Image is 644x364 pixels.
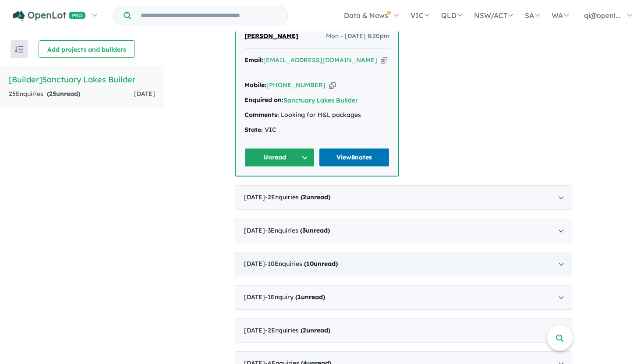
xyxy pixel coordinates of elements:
[244,32,298,40] span: [PERSON_NAME]
[302,226,306,234] span: 3
[9,89,80,99] div: 25 Enquir ies
[381,56,387,65] button: Copy
[319,148,389,167] a: View8notes
[49,90,56,98] span: 25
[13,11,86,21] img: Openlot PRO Logo White
[283,96,358,104] a: Sanctuary Lakes Builder
[235,219,572,243] div: [DATE]
[266,81,326,89] a: [PHONE_NUMBER]
[9,74,155,85] h5: [Builder] Sanctuary Lakes Builder
[244,96,283,104] strong: Enquired on:
[263,56,377,64] a: [EMAIL_ADDRESS][DOMAIN_NAME]
[283,96,358,105] button: Sanctuary Lakes Builder
[297,293,301,301] span: 1
[304,260,338,268] strong: ( unread)
[265,293,325,301] span: - 1 Enquir y
[265,226,330,234] span: - 3 Enquir ies
[244,56,263,64] strong: Email:
[329,81,336,90] button: Copy
[244,111,279,119] strong: Comments:
[244,31,298,42] a: [PERSON_NAME]
[244,81,266,89] strong: Mobile:
[301,326,330,334] strong: ( unread)
[235,252,572,276] div: [DATE]
[265,260,338,268] span: - 10 Enquir ies
[15,46,24,53] img: sort.svg
[306,260,314,268] span: 10
[134,90,155,98] span: [DATE]
[300,226,330,234] strong: ( unread)
[244,110,389,120] div: Looking for H&L packages
[326,31,389,42] span: Mon - [DATE] 8:20pm
[235,318,572,343] div: [DATE]
[295,293,325,301] strong: ( unread)
[235,185,572,210] div: [DATE]
[244,148,315,167] button: Unread
[133,6,286,25] input: Try estate name, suburb, builder or developer
[303,193,306,201] span: 2
[584,11,621,20] span: qi@openl...
[39,40,135,58] button: Add projects and builders
[265,326,330,334] span: - 2 Enquir ies
[303,326,306,334] span: 2
[244,125,389,135] div: VIC
[47,90,80,98] strong: ( unread)
[265,193,330,201] span: - 2 Enquir ies
[244,126,263,134] strong: State:
[301,193,330,201] strong: ( unread)
[235,285,572,310] div: [DATE]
